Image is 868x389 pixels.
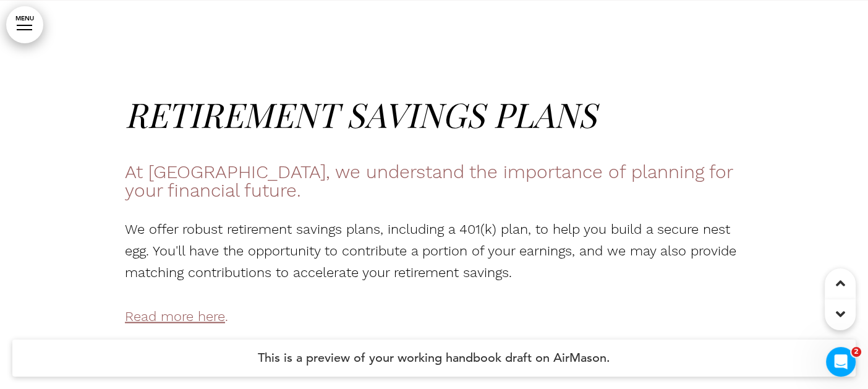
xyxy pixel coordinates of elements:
a: MENU [6,6,43,43]
iframe: Intercom live chat [826,347,856,377]
span: 2 [851,347,861,357]
span: . [225,308,228,323]
p: We offer robust retirement savings plans, including a 401(k) plan, to help you build a secure nes... [125,218,743,283]
h4: This is a preview of your working handbook draft on AirMason. [12,340,856,377]
span: At [GEOGRAPHIC_DATA], we understand the importance of planning for your financial future. [125,160,733,200]
span: Read more here [125,308,225,323]
em: Retirement Savings Plans [125,91,597,137]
